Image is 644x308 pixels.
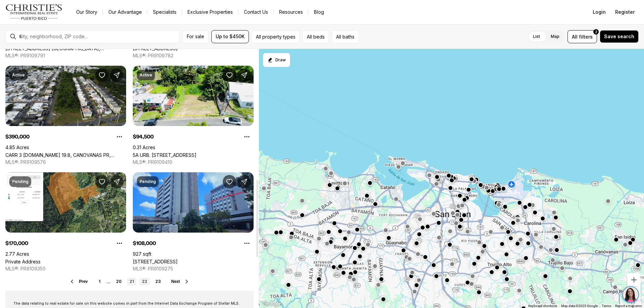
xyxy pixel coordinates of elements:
button: Contact Us [238,7,273,17]
span: For sale [187,34,204,39]
button: Prev [69,279,88,284]
button: Zoom in [627,273,641,287]
a: 214 Los Flamboyanes HYDE PARK, SAN JUAN PR, 00927 [133,46,178,51]
span: Register [615,9,635,15]
li: ... [107,279,111,284]
p: Active [12,72,25,78]
button: Save Property: CARR 3 KM.HM 19.8 [95,68,109,82]
a: CARR 3 KM.HM 19.8, CANOVANAS PR, 00729 [5,152,126,158]
button: Property options [113,237,126,250]
p: Active [140,72,152,78]
span: Save search [604,34,634,39]
a: Report a map error [615,304,642,308]
a: Our Advantage [103,7,147,17]
button: Share Property [110,175,123,188]
a: 1 [96,278,104,286]
span: filters [579,33,593,40]
a: Our Story [71,7,103,17]
a: 23 [153,278,163,286]
button: Save Property: 57 SANTA CRUZ #1 [223,175,236,188]
a: 22 [139,278,150,286]
button: All beds [303,30,329,43]
img: logo [5,4,63,20]
p: Pending [12,179,29,184]
button: Up to $450K [211,30,249,43]
button: Register [611,5,639,19]
span: Login [593,9,606,15]
a: 239 AV. LAS MARIAS, SAN JUAN PR, 00918 [5,46,126,51]
span: Up to $450K [216,34,245,39]
a: Resources [274,7,308,17]
button: Allfilters2 [568,30,597,43]
button: Next [171,279,190,284]
button: Share Property [110,68,123,82]
button: Save Property: [95,175,109,188]
span: Prev [79,279,88,284]
button: Save search [600,30,639,43]
label: Map [545,30,565,43]
a: Specialists [148,7,182,17]
a: Private Address [5,259,41,264]
p: Pending [140,179,156,184]
a: 5A URB. SIERRA TAINA #2A, BAYAMON PR, 00956 [133,152,197,158]
button: Share Property [237,68,251,82]
a: 20 [113,278,124,286]
span: Map data ©2025 Google [561,304,598,308]
a: Terms [602,304,611,308]
button: Save Property: 5A URB. SIERRA TAINA #2A [223,68,236,82]
span: All [572,33,578,40]
img: be3d4b55-7850-4bcb-9297-a2f9cd376e78.png [4,4,19,19]
button: Start drawing [263,53,290,67]
a: 57 SANTA CRUZ #1, BAYAMON PR, 00961 [133,259,178,264]
a: Blog [309,7,329,17]
button: Property options [113,130,126,143]
a: 21 [127,278,137,286]
button: Property options [240,130,254,143]
button: Share Property [237,175,251,188]
button: Login [589,5,610,19]
span: Next [171,279,180,284]
a: Exclusive Properties [182,7,238,17]
span: 2 [595,29,597,35]
button: For sale [182,30,209,43]
nav: Pagination [96,278,163,286]
label: List [528,30,545,43]
button: Property options [240,237,254,250]
button: All property types [252,30,300,43]
button: All baths [332,30,359,43]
